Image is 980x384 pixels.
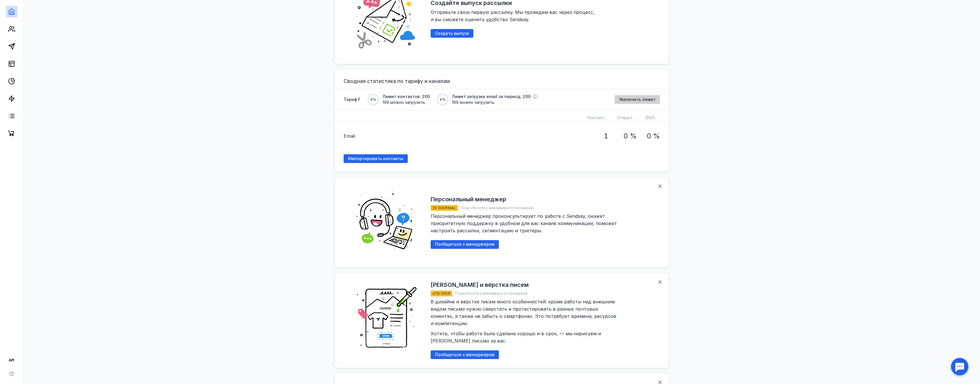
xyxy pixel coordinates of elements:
[435,31,469,36] span: Создать выпуск
[619,97,656,102] span: Увеличить лимит
[344,97,360,102] span: Тариф F
[647,132,660,140] h1: 0 %
[431,213,618,233] span: Персональный менеджер проконсультирует по работе c Sendsay, окажет приоритетную поддержку в удобн...
[344,133,355,140] span: Email
[431,299,619,344] span: В дизайне и вёрстке писем много особенностей: кроме работы над внешним видом письмо нужно сверста...
[431,196,506,203] h2: Персональный менеджер
[431,281,529,288] h2: [PERSON_NAME] и вёрстка писем
[604,132,608,140] h1: 1
[431,350,499,359] button: Пообщаться с менеджером
[432,291,450,296] span: от 10 000 ₽
[615,95,660,104] button: Увеличить лимит
[461,206,533,210] span: Подробности у менеджера по продажам
[431,240,499,249] button: Пообщаться с менеджером
[344,78,660,84] h3: Сводная статистика по тарифу и каналам
[623,132,637,140] h1: 0 %
[344,154,408,163] a: Импортировать контакты
[382,99,430,105] span: 199 можно загрузить
[432,206,456,210] span: 30 000 ₽/мес.
[348,156,403,161] span: Импортировать контакты
[431,9,596,22] span: Отправьте свою первую рассылку. Мы проведем вас через процесс, и вы сможете оценить удобство Send...
[349,186,422,259] img: ab5e35b0dfeb9adb93b00a895b99bff1.png
[349,282,422,354] img: 2bafc98e3950c34a22cbbb97456e6291.png
[588,115,609,120] span: Контактов
[452,99,537,105] span: 199 можно загрузить
[382,94,430,99] span: Лимит контактов: 200
[455,291,527,296] span: Подробности у менеджера по продажам
[435,352,494,357] span: Пообщаться с менеджером
[645,115,678,120] span: [PERSON_NAME]
[435,242,494,247] span: Пообщаться с менеджером
[431,29,473,38] button: Создать выпуск
[452,94,530,99] span: Лимит загрузки email за период: 200
[617,115,637,120] span: Открытий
